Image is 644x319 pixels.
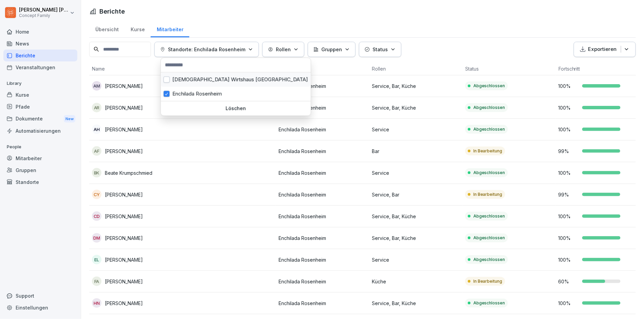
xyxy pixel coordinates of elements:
[373,46,388,53] p: Status
[161,87,311,101] div: Enchilada Rosenheim
[321,46,342,53] p: Gruppen
[164,106,308,112] p: Löschen
[161,73,311,87] div: [DEMOGRAPHIC_DATA] Wirtshaus [GEOGRAPHIC_DATA]
[276,46,291,53] p: Rollen
[168,46,245,53] p: Standorte: Enchilada Rosenheim
[588,45,617,53] p: Exportieren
